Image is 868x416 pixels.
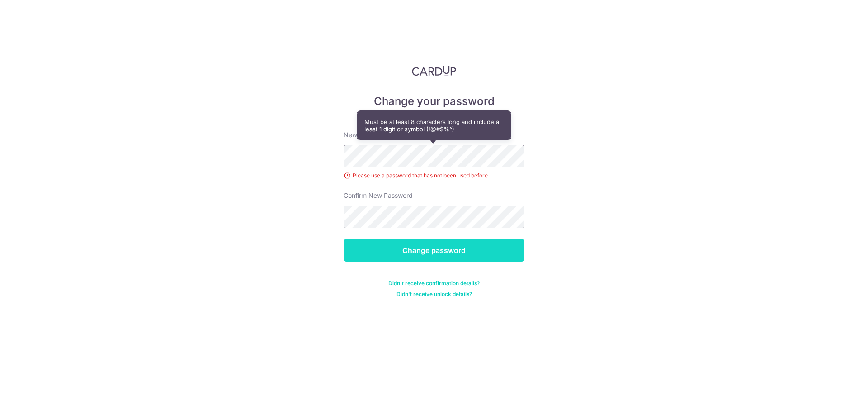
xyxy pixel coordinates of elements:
[396,291,472,298] a: Didn't receive unlock details?
[344,171,524,180] div: Please use a password that has not been used before.
[344,130,388,139] label: New password
[344,239,524,262] input: Change password
[344,94,524,109] h5: Change your password
[357,111,511,140] div: Must be at least 8 characters long and include at least 1 digit or symbol (!@#$%^)
[388,280,480,287] a: Didn't receive confirmation details?
[412,65,456,76] img: CardUp Logo
[344,191,413,200] label: Confirm New Password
